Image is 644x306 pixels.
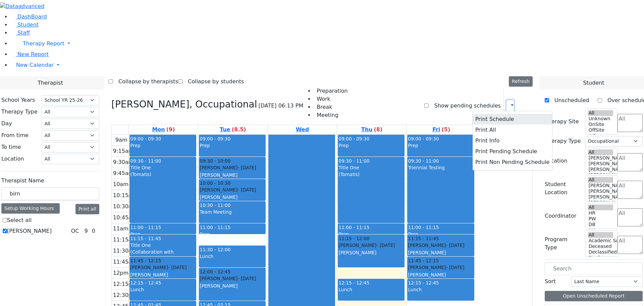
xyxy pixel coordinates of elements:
button: Refresh [509,76,533,87]
a: Student [11,21,39,28]
li: Break [314,103,347,111]
label: Location [545,157,568,165]
span: Therapy Report [23,40,64,47]
span: 10:30 - 11:00 [200,203,230,208]
span: 11:30 - 12:00 [200,247,230,252]
option: DB [588,222,613,227]
a: New Calendar [11,58,644,72]
label: (9) [166,126,175,134]
div: [PERSON_NAME] [408,249,473,256]
textarea: Search [618,114,643,132]
div: [PERSON_NAME] [200,164,265,171]
div: 9:45am [112,169,135,177]
textarea: Search [618,153,643,171]
div: (Collaboration with [PERSON_NAME]) [130,249,196,262]
label: Sort [545,277,556,286]
div: 10:15am [112,191,139,200]
div: 9 [83,227,89,235]
input: Search [545,262,643,275]
div: (Tomatis) [130,171,196,178]
div: Lunch [408,286,473,293]
div: Prep [200,231,265,237]
span: 09:00 - 09:30 [200,136,230,141]
div: [PERSON_NAME] [200,186,265,193]
span: 09:00 - 09:30 [338,136,369,141]
div: 10:30am [112,203,139,211]
span: New Report [17,51,49,57]
div: Lunch [338,286,404,293]
span: 11:00 - 11:15 [130,225,161,230]
a: Therapy Report [11,37,644,50]
option: [PERSON_NAME] 2 [588,200,613,206]
option: PW [588,216,613,222]
div: 12pm [112,269,130,277]
option: OffSite [588,127,613,133]
div: 11:45am [112,258,139,266]
label: Collapse by therapists [113,76,178,87]
span: 11:45 - 12:15 [408,257,439,264]
button: Print all [75,204,99,214]
div: 9:15am [112,147,135,155]
label: Therapy Type [1,108,38,116]
div: Setup Working Hours [1,203,60,214]
option: [PERSON_NAME] 4 [588,188,613,194]
a: September 1, 2025 [151,125,176,134]
label: Day [1,120,12,128]
span: - [DATE] [237,187,256,192]
div: Prep [408,231,473,237]
div: [PERSON_NAME] [338,242,404,249]
span: - [DATE] [237,276,256,281]
div: 9:30am [112,158,135,166]
span: 11:00 - 11:15 [200,225,230,230]
textarea: Search [618,181,643,199]
div: [PERSON_NAME] [130,271,196,278]
div: [PERSON_NAME] [130,264,196,271]
label: [PERSON_NAME] [7,227,52,235]
div: Lunch [200,253,265,260]
div: 12:30pm [112,291,139,299]
li: Meeting [314,111,347,119]
label: School Years [1,96,35,104]
label: Therapy Site [545,118,579,126]
div: Prep [338,142,404,149]
div: [PERSON_NAME] [408,242,473,249]
li: Work [314,95,347,103]
a: September 4, 2025 [360,125,384,134]
div: (Tomatis) [338,171,404,178]
option: All [588,232,613,238]
div: 11am [112,225,130,233]
option: Declassified [588,249,613,255]
label: Select all [7,216,32,224]
option: All [588,177,613,183]
option: Unknown [588,116,613,122]
label: Unscheduled [549,95,589,106]
div: Prep [130,142,196,149]
span: - [DATE] [376,243,395,248]
div: Team Meeting [200,209,265,215]
span: - [DATE] [446,265,464,270]
button: Print Non Pending Schedule [473,157,552,168]
span: 12:15 - 12:45 [130,280,161,286]
span: 11:00 - 11:15 [408,225,439,230]
label: From time [1,131,29,139]
span: Student [17,21,39,28]
span: - [DATE] [237,165,256,170]
a: New Report [11,51,49,57]
label: Location [1,155,24,163]
span: Therapist [38,79,63,87]
span: New Calendar [16,62,54,68]
option: Declines [588,255,613,261]
div: OC [68,227,82,235]
option: [PERSON_NAME] 5 [588,155,613,161]
div: Title One [130,242,196,249]
option: All [588,110,613,116]
div: Report [517,100,520,112]
div: Title One [130,164,196,171]
div: Delete [529,100,533,111]
button: Print Info [473,135,552,146]
label: Show pending schedules [429,100,500,111]
div: 11:30am [112,247,139,255]
span: 11:45 - 12:15 [130,257,161,264]
label: Therapy Type [545,137,581,145]
span: DashBoard [17,13,47,20]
